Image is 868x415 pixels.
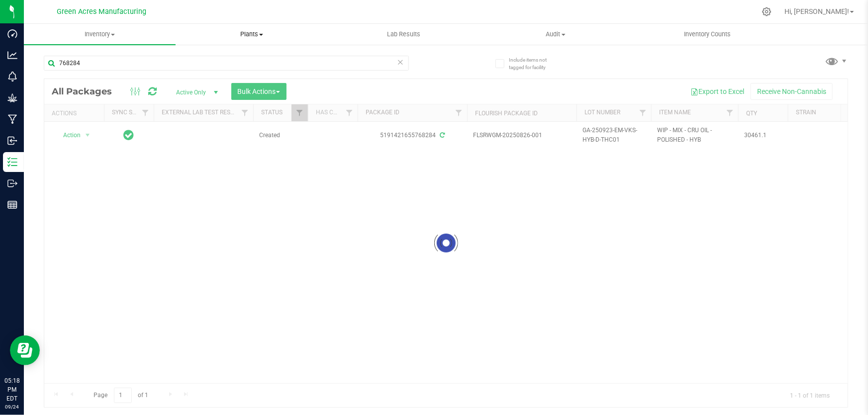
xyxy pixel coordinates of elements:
[509,56,559,71] span: Include items not tagged for facility
[480,30,631,39] span: Audit
[7,136,17,146] inline-svg: Inbound
[176,24,327,45] a: Plants
[4,376,19,403] p: 05:18 PM EDT
[7,114,17,124] inline-svg: Manufacturing
[7,93,17,103] inline-svg: Grow
[24,30,176,39] span: Inventory
[24,24,176,45] a: Inventory
[328,24,480,45] a: Lab Results
[784,7,849,15] span: Hi, [PERSON_NAME]!
[7,50,17,60] inline-svg: Analytics
[374,30,434,39] span: Lab Results
[671,30,745,39] span: Inventory Counts
[176,30,327,39] span: Plants
[480,24,631,45] a: Audit
[397,56,404,69] span: Clear
[44,56,409,71] input: Search Package ID, Item Name, SKU, Lot or Part Number...
[7,72,17,82] inline-svg: Monitoring
[4,403,19,411] p: 09/24
[10,335,40,365] iframe: Resource center
[7,178,17,188] inline-svg: Outbound
[7,200,17,210] inline-svg: Reports
[7,29,17,39] inline-svg: Dashboard
[761,7,773,16] div: Manage settings
[7,157,17,167] inline-svg: Inventory
[632,24,783,45] a: Inventory Counts
[57,7,146,16] span: Green Acres Manufacturing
